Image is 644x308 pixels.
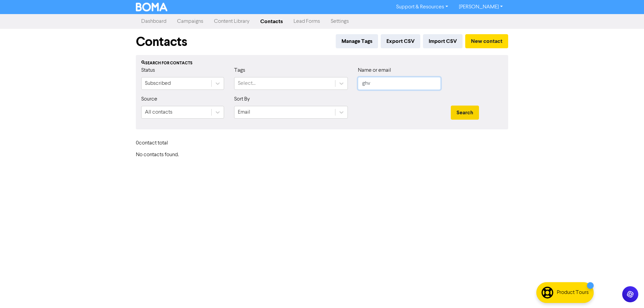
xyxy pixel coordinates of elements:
[358,66,391,74] label: Name or email
[141,95,157,103] label: Source
[255,15,288,28] a: Contacts
[465,34,508,48] button: New contact
[136,152,508,158] h6: No contacts found.
[453,2,508,12] a: [PERSON_NAME]
[141,60,503,66] div: Search for contacts
[145,108,172,116] div: All contacts
[136,15,172,28] a: Dashboard
[234,66,245,74] label: Tags
[238,108,250,116] div: Email
[136,34,187,50] h1: Contacts
[451,106,479,120] button: Search
[610,276,644,308] iframe: Chat Widget
[336,34,378,48] button: Manage Tags
[238,79,256,87] div: Select...
[209,15,255,28] a: Content Library
[172,15,209,28] a: Campaigns
[288,15,325,28] a: Lead Forms
[325,15,354,28] a: Settings
[136,3,167,11] img: BOMA Logo
[141,66,155,74] label: Status
[136,140,190,146] h6: 0 contact total
[145,79,171,87] div: Subscribed
[381,34,420,48] button: Export CSV
[234,95,250,103] label: Sort By
[423,34,463,48] button: Import CSV
[391,2,453,12] a: Support & Resources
